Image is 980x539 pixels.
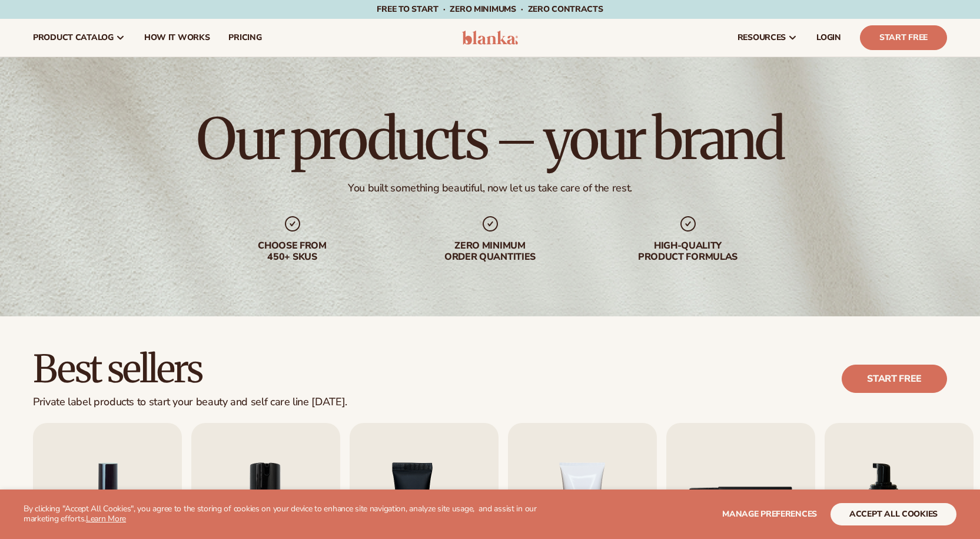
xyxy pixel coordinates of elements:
h1: Our products – your brand [197,111,783,167]
a: product catalog [24,19,135,57]
p: By clicking "Accept All Cookies", you agree to the storing of cookies on your device to enhance s... [24,504,569,524]
button: Manage preferences [722,503,817,525]
span: Free to start · ZERO minimums · ZERO contracts [377,4,603,15]
a: Start Free [860,25,947,50]
a: Start free [842,365,947,393]
div: Private label products to start your beauty and self care line [DATE]. [33,396,347,409]
div: Zero minimum order quantities [415,240,566,263]
div: You built something beautiful, now let us take care of the rest. [348,181,632,195]
span: Manage preferences [722,508,817,520]
a: pricing [219,19,271,57]
a: resources [728,19,807,57]
h2: Best sellers [33,349,347,389]
img: logo [462,31,518,45]
span: pricing [228,33,261,42]
div: Choose from 450+ Skus [217,240,368,263]
button: accept all cookies [830,503,956,525]
span: product catalog [33,33,114,42]
a: LOGIN [807,19,851,57]
a: Learn More [86,513,126,524]
a: How It Works [135,19,220,57]
span: LOGIN [816,33,841,42]
div: High-quality product formulas [613,240,763,263]
span: How It Works [144,33,210,42]
span: resources [738,33,786,42]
